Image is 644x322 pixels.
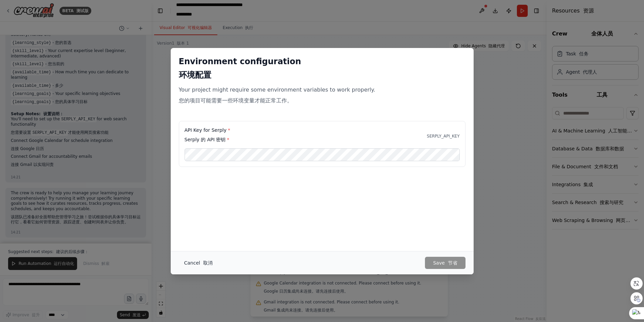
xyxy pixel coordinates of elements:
[203,260,213,266] font: 取消
[425,257,465,269] button: Save 节省
[185,127,230,146] label: API Key for Serply
[179,257,218,269] button: Cancel 取消
[179,86,466,107] p: Your project might require some environment variables to work properly.
[179,97,292,104] font: 您的项目可能需要一些环境变量才能正常工作。
[427,133,460,139] p: SERPLY_API_KEY
[185,137,230,142] font: Serply 的 API 密钥
[179,56,466,83] h2: Environment configuration
[179,70,211,80] font: 环境配置
[448,260,457,266] font: 节省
